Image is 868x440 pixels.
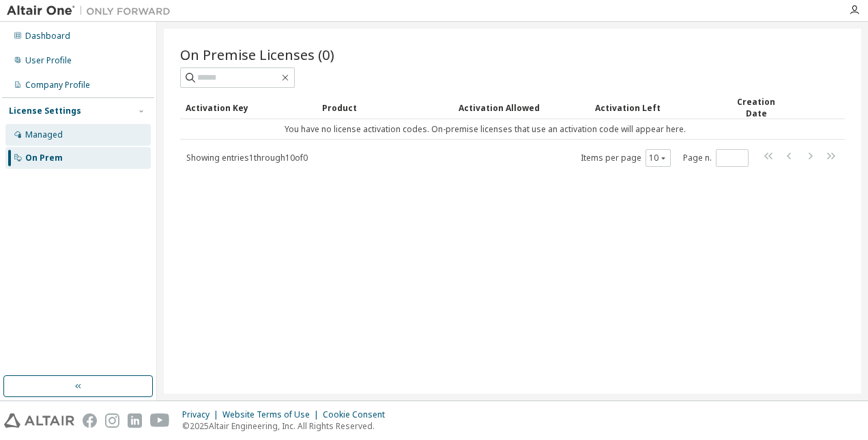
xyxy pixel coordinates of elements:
div: Website Terms of Use [222,409,323,420]
img: facebook.svg [83,413,97,428]
span: On Premise Licenses (0) [180,45,334,64]
img: linkedin.svg [128,413,142,428]
div: On Prem [25,153,63,163]
div: Creation Date [727,96,785,119]
button: 10 [649,153,667,163]
div: License Settings [9,106,81,116]
div: User Profile [25,55,72,66]
img: Altair One [7,4,177,18]
span: Showing entries 1 through 10 of 0 [186,152,308,163]
div: Activation Key [186,97,311,119]
span: Items per page [581,149,671,167]
div: Activation Allowed [459,97,584,119]
div: Managed [25,129,63,140]
div: Activation Left [595,97,717,119]
img: instagram.svg [105,413,119,428]
td: You have no license activation codes. On-premise licenses that use an activation code will appear... [180,119,790,140]
img: youtube.svg [150,413,170,428]
div: Company Profile [25,80,90,91]
span: Page n. [683,149,749,167]
div: Dashboard [25,31,70,42]
div: Product [322,97,448,119]
p: © 2025 Altair Engineering, Inc. All Rights Reserved. [182,420,393,432]
div: Cookie Consent [323,409,393,420]
img: altair_logo.svg [4,413,74,428]
div: Privacy [182,409,222,420]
